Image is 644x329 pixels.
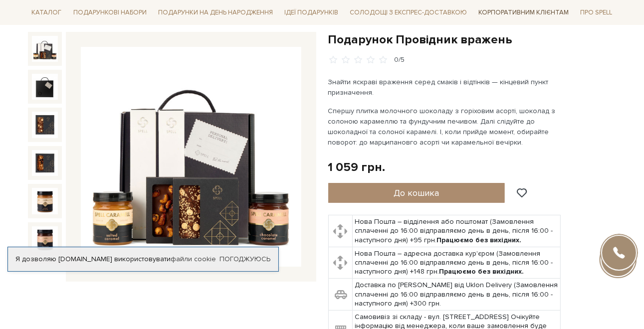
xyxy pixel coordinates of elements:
[32,150,58,176] img: Подарунок Провідник вражень
[346,4,471,21] a: Солодощі з експрес-доставкою
[32,226,58,252] img: Подарунок Провідник вражень
[328,183,505,203] button: До кошика
[436,236,521,244] b: Працюємо без вихідних.
[28,5,66,20] span: Каталог
[32,74,58,100] img: Подарунок Провідник вражень
[81,47,301,267] img: Подарунок Провідник вражень
[328,77,562,98] p: Знайти яскраві враження серед смаків і відтінків — кінцевий пункт призначення.
[280,5,342,20] span: Ідеї подарунків
[69,5,151,20] span: Подарункові набори
[352,215,560,247] td: Нова Пошта – відділення або поштомат (Замовлення сплаченні до 16:00 відправляємо день в день, піс...
[328,106,562,148] p: Спершу плитка молочного шоколаду з горіховим асорті, шоколад з солоною карамеллю та фундучним печ...
[352,279,560,311] td: Доставка по [PERSON_NAME] від Uklon Delivery (Замовлення сплаченні до 16:00 відправляємо день в д...
[394,187,439,198] span: До кошика
[32,36,58,62] img: Подарунок Провідник вражень
[8,255,278,264] div: Я дозволяю [DOMAIN_NAME] використовувати
[328,160,386,175] div: 1 059 грн.
[32,112,58,138] img: Подарунок Провідник вражень
[576,5,616,20] span: Про Spell
[395,55,405,65] div: 0/5
[328,32,617,47] h1: Подарунок Провідник вражень
[352,247,560,279] td: Нова Пошта – адресна доставка кур'єром (Замовлення сплаченні до 16:00 відправляємо день в день, п...
[171,255,216,263] a: файли cookie
[154,5,277,20] span: Подарунки на День народження
[439,267,524,276] b: Працюємо без вихідних.
[474,4,573,21] a: Корпоративним клієнтам
[219,255,270,264] a: Погоджуюсь
[32,188,58,214] img: Подарунок Провідник вражень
